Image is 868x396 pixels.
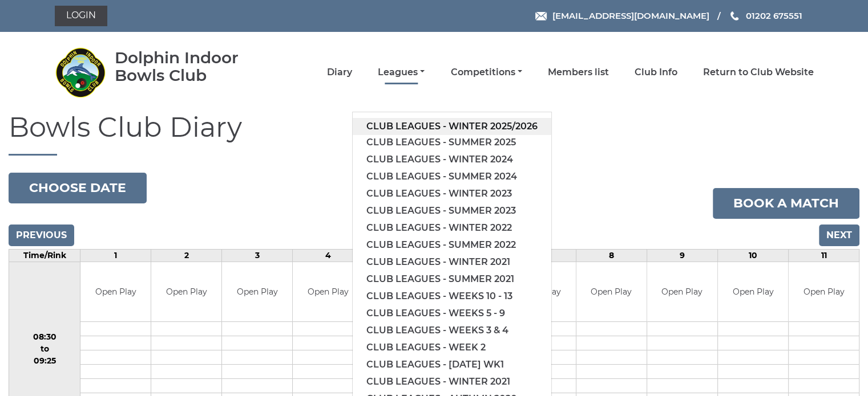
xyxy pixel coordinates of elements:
td: Open Play [293,262,363,322]
a: Club leagues - Summer 2023 [353,202,551,219]
input: Previous [9,224,74,246]
img: Dolphin Indoor Bowls Club [55,47,106,98]
a: Diary [327,66,352,79]
a: Club leagues - Summer 2022 [353,236,551,254]
td: Time/Rink [9,249,80,262]
td: Open Play [718,262,788,322]
a: Club leagues - Winter 2024 [353,151,551,168]
td: 2 [151,249,222,262]
td: 10 [717,249,788,262]
a: Club leagues - Summer 2025 [353,134,551,151]
td: 8 [576,249,647,262]
a: Club leagues - Winter 2022 [353,219,551,236]
a: Club leagues - Winter 2021 [353,373,551,390]
td: Open Play [80,262,151,322]
a: Book a match [713,188,859,219]
a: Login [55,6,107,26]
span: 01202 675551 [745,10,802,21]
a: Club leagues - Summer 2024 [353,168,551,185]
img: Email [535,12,547,21]
td: Open Play [151,262,221,322]
input: Next [819,224,859,246]
a: Club leagues - Weeks 3 & 4 [353,322,551,339]
a: Club leagues - Summer 2021 [353,271,551,288]
td: 1 [80,249,151,262]
td: 11 [788,249,859,262]
td: Open Play [647,262,717,322]
a: Club Info [635,66,677,79]
td: Open Play [222,262,292,322]
a: Phone us 01202 675551 [729,9,802,22]
a: Club leagues - Winter 2021 [353,254,551,271]
a: Club leagues - Week 2 [353,339,551,356]
a: Club leagues - Winter 2025/2026 [353,118,551,135]
a: Competitions [450,66,522,79]
a: Leagues [378,66,425,79]
td: 3 [222,249,293,262]
a: Members list [548,66,609,79]
button: Choose date [9,173,147,203]
a: Club leagues - Weeks 5 - 9 [353,305,551,322]
td: Open Play [789,262,859,322]
a: Club leagues - [DATE] wk1 [353,356,551,373]
td: 4 [293,249,364,262]
h1: Bowls Club Diary [9,112,859,156]
td: Open Play [576,262,647,322]
a: Club leagues - Weeks 10 - 13 [353,288,551,305]
span: [EMAIL_ADDRESS][DOMAIN_NAME] [552,10,709,21]
div: Dolphin Indoor Bowls Club [115,49,272,84]
a: Email [EMAIL_ADDRESS][DOMAIN_NAME] [535,9,709,22]
img: Phone us [730,11,738,21]
a: Return to Club Website [703,66,814,79]
td: 9 [647,249,717,262]
a: Club leagues - Winter 2023 [353,185,551,202]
